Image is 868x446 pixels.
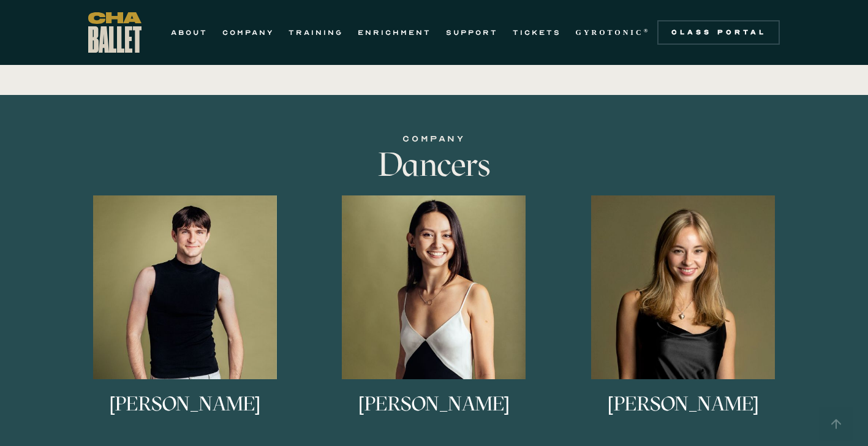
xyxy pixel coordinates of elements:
[222,25,274,40] a: COMPANY
[358,25,431,40] a: ENRICHMENT
[446,25,498,40] a: SUPPORT
[235,132,633,146] div: COMPANY
[644,28,651,34] sup: ®
[109,394,260,434] h3: [PERSON_NAME]
[576,25,651,40] a: GYROTONIC®
[171,25,208,40] a: ABOUT
[67,195,304,439] a: [PERSON_NAME]
[565,195,802,439] a: [PERSON_NAME]
[315,195,553,439] a: [PERSON_NAME]
[513,25,561,40] a: TICKETS
[88,12,142,53] a: home
[657,20,780,45] a: Class Portal
[358,394,510,434] h3: [PERSON_NAME]
[665,28,772,37] div: Class Portal
[576,28,644,37] strong: GYROTONIC
[235,146,633,183] h3: Dancers
[608,394,759,434] h3: [PERSON_NAME]
[289,25,343,40] a: TRAINING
